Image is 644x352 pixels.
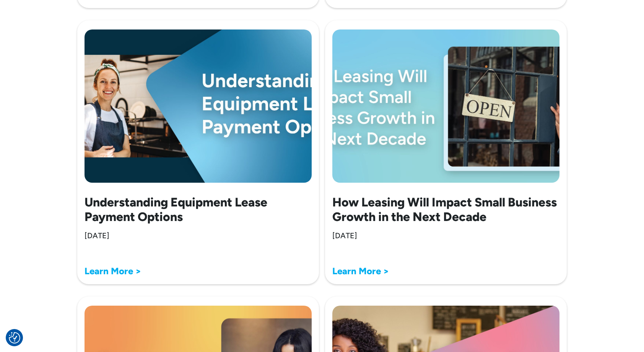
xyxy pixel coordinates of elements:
[9,332,20,344] button: Consent Preferences
[85,265,141,277] a: Learn More >
[85,195,312,224] h2: Understanding Equipment Lease Payment Options
[9,332,20,344] img: Revisit consent button
[85,231,109,241] div: [DATE]
[332,231,357,241] div: [DATE]
[332,195,559,224] h2: How Leasing Will Impact Small Business Growth in the Next Decade
[332,265,389,277] a: Learn More >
